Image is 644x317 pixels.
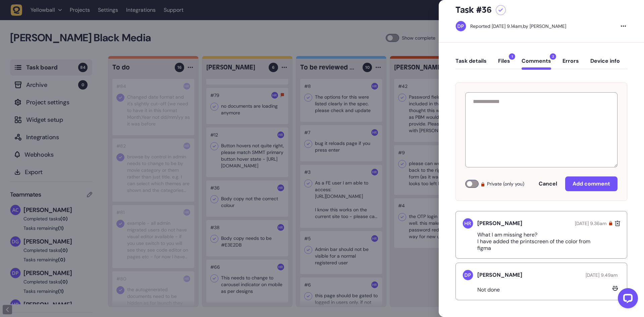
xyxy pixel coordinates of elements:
button: Add comment [565,176,618,191]
span: 2 [550,53,556,60]
span: Private (only you) [487,180,524,188]
h5: [PERSON_NAME] [477,272,522,278]
div: Reported [DATE] 9.14am, [470,23,523,29]
h5: Task #36 [455,5,492,15]
span: [DATE] 9.49am [586,272,618,278]
img: Dan Pearson [456,21,466,31]
span: [DATE] 9.36am [575,220,606,226]
button: Cancel [532,177,564,191]
span: Add comment [573,180,610,187]
button: Files [498,58,510,70]
div: Your own private comment [609,221,612,225]
button: Comments [522,58,551,70]
h5: [PERSON_NAME] [477,220,522,227]
span: 1 [509,53,515,60]
button: Task details [455,58,487,70]
iframe: LiveChat chat widget [612,285,641,314]
p: What I am missing here? I have added the printscreen of the color from figma [477,231,610,252]
span: Cancel [539,180,557,187]
button: Errors [562,58,579,70]
div: by [PERSON_NAME] [470,23,566,30]
p: Not done [477,286,505,293]
button: Device info [590,58,620,70]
